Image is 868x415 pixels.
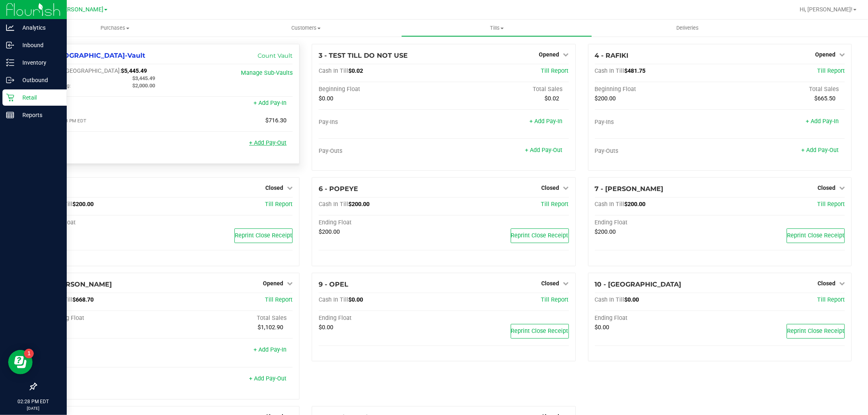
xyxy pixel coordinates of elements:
[6,76,14,84] inline-svg: Outbound
[249,139,286,146] a: + Add Pay-Out
[541,296,569,303] a: Till Report
[511,328,568,335] span: Reprint Close Receipt
[43,219,168,226] div: Ending Float
[6,93,14,102] inline-svg: Retail
[72,201,94,208] span: $200.00
[258,324,283,331] span: $1,102.90
[20,20,210,37] a: Purchases
[348,296,363,303] span: $0.00
[787,232,844,239] span: Reprint Close Receipt
[43,280,112,288] span: 8 - [PERSON_NAME]
[132,83,155,89] span: $2,000.00
[6,59,14,67] inline-svg: Inventory
[625,201,646,208] span: $200.00
[817,67,845,74] span: Till Report
[59,6,103,13] span: [PERSON_NAME]
[249,375,286,382] a: + Add Pay-Out
[132,75,155,81] span: $3,445.49
[210,20,401,37] a: Customers
[265,296,293,303] a: Till Report
[348,201,370,208] span: $200.00
[254,346,286,353] a: + Add Pay-In
[319,185,358,193] span: 6 - POPEYE
[319,280,348,288] span: 9 - OPEL
[801,147,839,154] a: + Add Pay-Out
[595,296,625,303] span: Cash In Till
[595,324,610,331] span: $0.00
[511,232,568,239] span: Reprint Close Receipt
[211,24,401,32] span: Customers
[6,111,14,119] inline-svg: Reports
[43,67,121,74] span: Cash In [GEOGRAPHIC_DATA]:
[817,296,845,303] a: Till Report
[72,296,94,303] span: $668.70
[258,52,293,59] a: Count Vault
[319,95,333,102] span: $0.00
[720,86,845,93] div: Total Sales
[787,324,845,339] button: Reprint Close Receipt
[14,75,63,85] p: Outbound
[319,86,444,93] div: Beginning Float
[525,147,563,154] a: + Add Pay-Out
[168,315,293,322] div: Total Sales
[43,140,168,148] div: Pay-Outs
[265,201,293,208] span: Till Report
[541,201,569,208] a: Till Report
[43,347,168,354] div: Pay-Ins
[444,86,568,93] div: Total Sales
[665,24,710,32] span: Deliveries
[241,70,293,76] a: Manage Sub-Vaults
[511,228,569,243] button: Reprint Close Receipt
[625,296,639,303] span: $0.00
[595,228,616,235] span: $200.00
[806,118,839,125] a: + Add Pay-In
[625,67,646,74] span: $481.75
[787,228,845,243] button: Reprint Close Receipt
[595,185,664,193] span: 7 - [PERSON_NAME]
[4,398,63,405] p: 02:28 PM EDT
[121,67,147,74] span: $5,445.49
[595,67,625,74] span: Cash In Till
[43,100,168,108] div: Pay-Ins
[319,52,408,59] span: 3 - TEST TILL DO NOT USE
[595,52,629,59] span: 4 - RAFIKI
[545,95,560,102] span: $0.02
[319,219,444,226] div: Ending Float
[14,58,63,67] p: Inventory
[43,52,145,59] span: 1 - [GEOGRAPHIC_DATA]-Vault
[43,315,168,322] div: Beginning Float
[539,51,560,58] span: Opened
[24,349,34,359] iframe: Resource center unread badge
[254,100,286,106] a: + Add Pay-In
[14,110,63,120] p: Reports
[542,280,560,287] span: Closed
[595,219,720,226] div: Ending Float
[20,24,210,32] span: Purchases
[800,6,853,13] span: Hi, [PERSON_NAME]!
[263,280,283,287] span: Opened
[542,185,560,191] span: Closed
[817,201,845,208] a: Till Report
[6,41,14,49] inline-svg: Inbound
[265,117,286,124] span: $716.30
[402,24,592,32] span: Tills
[6,24,14,32] inline-svg: Analytics
[595,119,720,126] div: Pay-Ins
[818,280,835,287] span: Closed
[43,376,168,383] div: Pay-Outs
[348,67,363,74] span: $0.02
[319,119,444,126] div: Pay-Ins
[319,228,340,235] span: $200.00
[265,185,283,191] span: Closed
[818,185,835,191] span: Closed
[787,328,844,335] span: Reprint Close Receipt
[595,86,720,93] div: Beginning Float
[401,20,592,37] a: Tills
[592,20,783,37] a: Deliveries
[530,118,563,125] a: + Add Pay-In
[541,67,569,74] span: Till Report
